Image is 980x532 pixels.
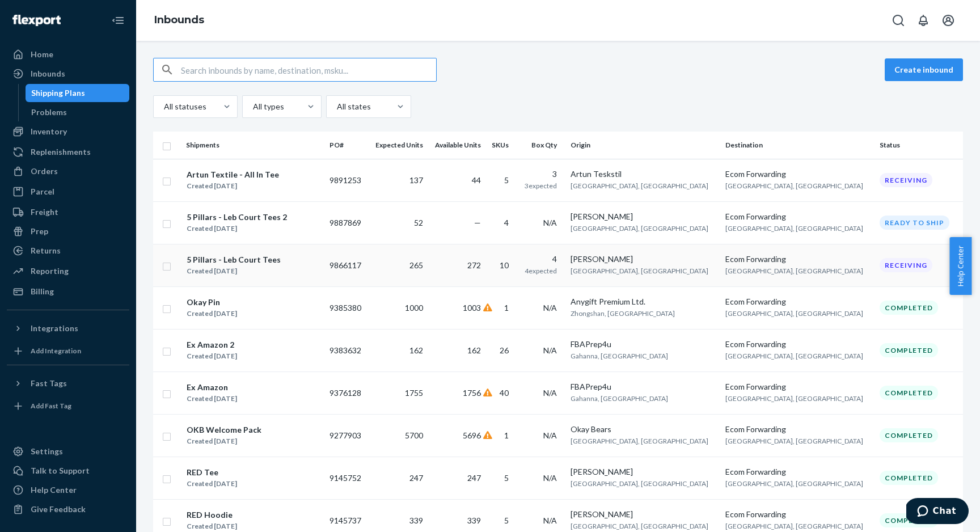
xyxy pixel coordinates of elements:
a: Orders [7,162,129,180]
div: Ecom Forwarding [725,381,871,392]
th: Available Units [428,132,485,159]
a: Billing [7,282,129,301]
div: 3 [522,168,557,180]
div: Created [DATE] [187,265,281,277]
span: 26 [500,345,509,355]
span: 1 [504,303,509,313]
th: Status [875,132,963,159]
div: Returns [31,245,61,256]
div: Anygift Premium Ltd. [571,296,716,307]
div: 5 Pillars - Leb Court Tees 2 [187,212,287,223]
span: 137 [409,175,423,185]
a: Prep [7,222,129,240]
div: Ecom Forwarding [725,168,871,180]
input: All statuses [163,101,164,112]
div: Settings [31,446,63,457]
span: 162 [467,345,481,355]
span: 44 [472,175,481,185]
a: Inventory [7,123,129,141]
div: Ecom Forwarding [725,211,871,222]
span: 1 [504,430,509,440]
div: Ecom Forwarding [725,509,871,520]
div: Ecom Forwarding [725,339,871,350]
button: Open Search Box [887,9,910,32]
span: [GEOGRAPHIC_DATA], [GEOGRAPHIC_DATA] [571,224,708,233]
div: RED Hoodie [187,509,237,521]
div: Replenishments [31,146,91,158]
span: 5700 [405,430,423,440]
div: Billing [31,286,54,297]
span: 265 [409,260,423,270]
div: Completed [880,513,938,527]
span: [GEOGRAPHIC_DATA], [GEOGRAPHIC_DATA] [725,224,863,233]
a: Shipping Plans [26,84,130,102]
div: Orders [31,166,58,177]
span: 272 [467,260,481,270]
span: N/A [543,516,557,525]
div: Inventory [31,126,67,137]
span: [GEOGRAPHIC_DATA], [GEOGRAPHIC_DATA] [571,267,708,275]
span: 247 [409,473,423,483]
span: 5696 [463,430,481,440]
span: [GEOGRAPHIC_DATA], [GEOGRAPHIC_DATA] [571,479,708,488]
a: Inbounds [7,65,129,83]
span: [GEOGRAPHIC_DATA], [GEOGRAPHIC_DATA] [725,437,863,445]
a: Inbounds [154,14,204,26]
div: Created [DATE] [187,521,237,532]
div: Inbounds [31,68,65,79]
div: Add Fast Tag [31,401,71,411]
div: Created [DATE] [187,308,237,319]
div: Reporting [31,265,69,277]
button: Fast Tags [7,374,129,392]
div: Home [31,49,53,60]
span: [GEOGRAPHIC_DATA], [GEOGRAPHIC_DATA] [725,479,863,488]
div: Freight [31,206,58,218]
div: Ex Amazon 2 [187,339,237,351]
div: Okay Pin [187,297,237,308]
span: N/A [543,473,557,483]
span: [GEOGRAPHIC_DATA], [GEOGRAPHIC_DATA] [571,181,708,190]
div: Okay Bears [571,424,716,435]
span: 1000 [405,303,423,313]
div: Ecom Forwarding [725,296,871,307]
span: Zhongshan, [GEOGRAPHIC_DATA] [571,309,675,318]
span: N/A [543,218,557,227]
th: Box Qty [518,132,566,159]
span: 40 [500,388,509,398]
input: All types [252,101,253,112]
div: Completed [880,301,938,315]
div: Fast Tags [31,378,67,389]
div: 4 [522,254,557,265]
div: Completed [880,343,938,357]
span: 5 [504,175,509,185]
button: Close Navigation [107,9,129,32]
span: N/A [543,388,557,398]
div: Created [DATE] [187,180,279,192]
span: — [474,218,481,227]
div: Completed [880,471,938,485]
span: [GEOGRAPHIC_DATA], [GEOGRAPHIC_DATA] [571,522,708,530]
input: All states [336,101,337,112]
div: Integrations [31,323,78,334]
div: Ready to ship [880,216,949,230]
button: Create inbound [885,58,963,81]
a: Help Center [7,481,129,499]
div: Artun Teskstil [571,168,716,180]
button: Open account menu [937,9,960,32]
span: N/A [543,303,557,313]
span: 1755 [405,388,423,398]
a: Reporting [7,262,129,280]
td: 9145752 [325,457,368,499]
div: Created [DATE] [187,436,261,447]
button: Talk to Support [7,462,129,480]
div: Talk to Support [31,465,90,476]
span: Help Center [949,237,971,295]
span: 4 expected [525,267,557,275]
span: N/A [543,430,557,440]
span: [GEOGRAPHIC_DATA], [GEOGRAPHIC_DATA] [725,352,863,360]
span: 1756 [463,388,481,398]
button: Integrations [7,319,129,337]
div: [PERSON_NAME] [571,211,716,222]
div: Ex Amazon [187,382,237,393]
